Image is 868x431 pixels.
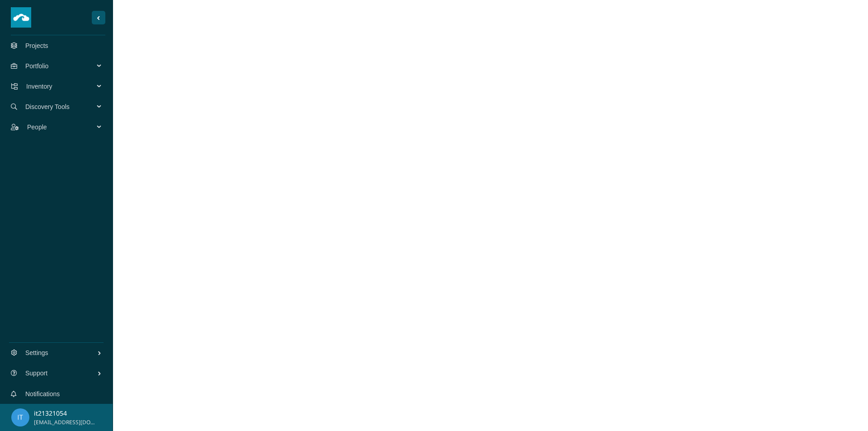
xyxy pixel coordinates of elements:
[11,408,29,426] img: fbf15fac404a1e36a4dec2367a64f21b
[27,114,98,141] span: People
[25,339,97,366] span: Settings
[25,52,98,80] span: Portfolio
[34,408,97,418] p: it21321054
[25,42,48,49] a: Projects
[13,7,29,28] img: logo_white_cloud_only.png
[25,93,98,120] span: Discovery Tools
[34,418,97,427] span: [EMAIL_ADDRESS][DOMAIN_NAME]
[26,73,98,100] span: Inventory
[25,360,97,387] span: Support
[25,390,60,398] a: Notifications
